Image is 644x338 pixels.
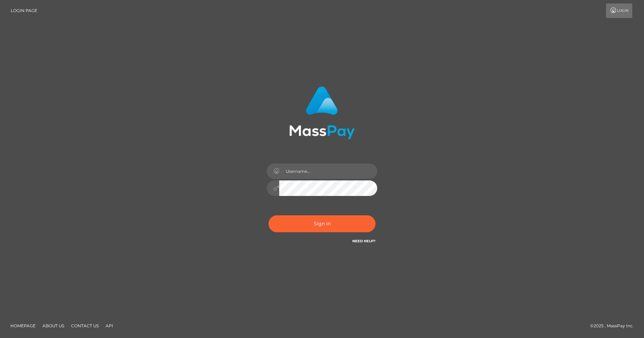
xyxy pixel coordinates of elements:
a: Contact Us [68,320,101,331]
input: Username... [279,163,377,179]
a: Login [606,3,632,18]
a: Login Page [11,3,37,18]
a: Homepage [8,320,38,331]
a: Need Help? [352,239,375,243]
button: Sign in [269,215,375,232]
div: © 2025 , MassPay Inc. [590,322,639,330]
img: MassPay Login [289,86,355,139]
a: API [103,320,116,331]
a: About Us [40,320,67,331]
